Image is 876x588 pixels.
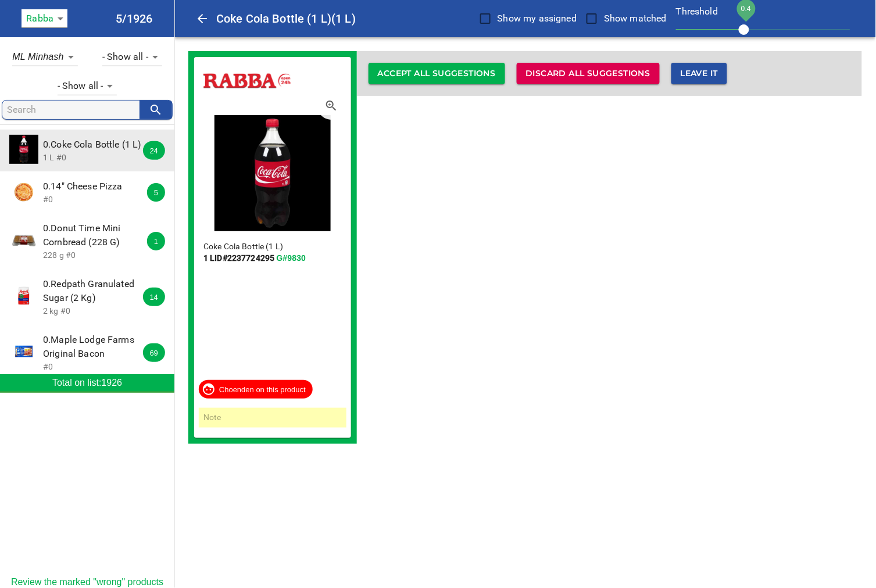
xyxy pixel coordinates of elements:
span: 1 [147,237,165,246]
p: Coke Cola Bottle (1 L) [203,241,342,252]
img: maple lodge farms original bacon [9,337,38,366]
span: Leave it [681,66,718,81]
h6: 5/1926 [116,9,153,28]
span: Choenden on this product [212,385,313,394]
h6: Coke Cola Bottle (1 L) (1 L) [216,9,480,28]
img: redpath granulated sugar (2 kg) [9,281,38,310]
img: 14" cheese pizza [9,177,38,206]
span: 0.Donut Time Mini Cornbread (228 G) [43,221,146,249]
input: Note [203,409,342,426]
p: 228 g #0 [43,249,146,261]
em: ML Minhash [12,52,63,62]
img: coke cola bottle (1 l) [214,109,331,231]
span: Show matched [604,12,667,26]
a: Review the marked "wrong" products [11,578,163,588]
div: Rabba [22,9,67,28]
div: - Show all - [102,48,162,66]
span: 14 [143,293,165,302]
button: search [140,101,172,119]
span: 24 [143,146,165,155]
p: #0 [43,193,146,205]
p: #0 [43,361,146,372]
p: Threshold [676,5,850,19]
p: 2 kg #0 [43,305,146,317]
button: Close [188,5,216,33]
span: Show my assigned [498,12,577,26]
img: coke cola bottle (1 l) [9,135,38,164]
span: 0.14" Cheese Pizza [43,180,146,193]
button: Discard all suggestions [517,63,660,84]
img: rabbafinefoods.png [203,66,291,95]
input: search [7,101,140,119]
img: donut time mini cornbread (228 g) [9,225,38,254]
span: 69 [143,349,165,357]
button: Leave it [671,63,727,84]
span: 0.Maple Lodge Farms Original Bacon [43,333,146,361]
span: Accept all suggestions [378,66,496,81]
span: 5 [147,188,165,197]
p: 1 L #0 [43,152,146,163]
p: 1 L ID# 2237724295 [203,252,342,264]
div: ML Minhash [12,48,77,66]
span: 0.4 [741,5,751,13]
span: 0.Redpath Granulated Sugar (2 Kg) [43,277,146,305]
span: Discard all suggestions [526,66,650,81]
button: Accept all suggestions [369,63,505,84]
label: Show my assigned products only, uncheck to show all products [473,6,577,31]
a: G#9830 [277,253,306,263]
span: 0.Coke Cola Bottle (1 L) [43,138,146,152]
div: - Show all - [58,77,117,95]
